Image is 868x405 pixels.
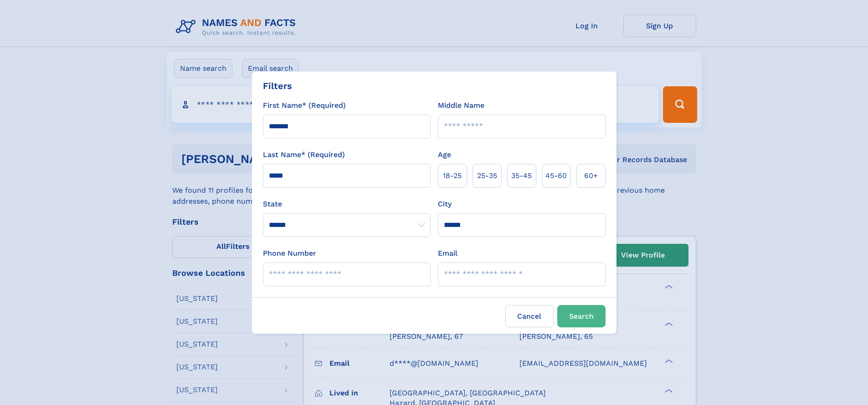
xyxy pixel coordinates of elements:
span: 45‑60 [545,170,567,181]
label: Middle Name [438,100,484,111]
label: Phone Number [263,248,316,259]
span: 18‑25 [443,170,462,181]
span: 60+ [584,170,598,181]
label: Cancel [505,305,554,327]
label: State [263,199,431,210]
span: 35‑45 [511,170,532,181]
div: Filters [263,79,292,93]
label: Email [438,248,457,259]
button: Search [557,305,606,327]
label: City [438,199,452,210]
label: Age [438,149,451,160]
label: First Name* (Required) [263,100,346,111]
span: 25‑35 [477,170,497,181]
label: Last Name* (Required) [263,149,345,160]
